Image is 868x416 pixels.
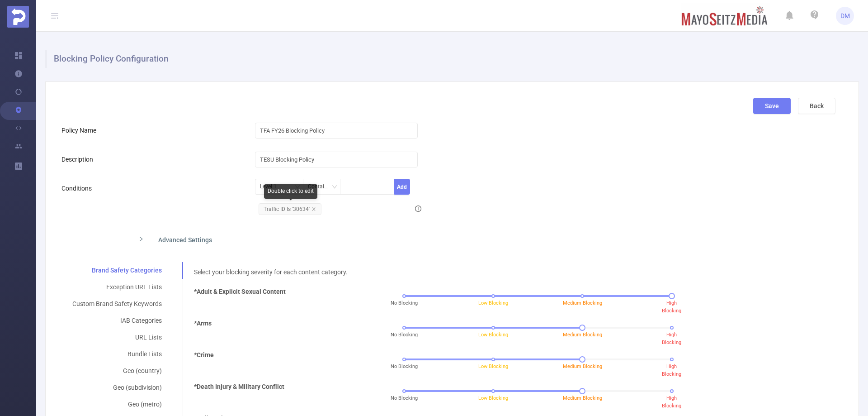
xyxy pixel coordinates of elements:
span: Low Blocking [478,300,508,306]
div: URL Lists [61,329,173,346]
label: Policy Name [61,127,101,134]
b: *Adult & Explicit Sexual Content [194,288,286,295]
i: icon: down [332,184,337,191]
span: No Blocking [391,331,418,339]
div: IAB Categories [61,312,173,329]
div: Exception URL Lists [61,279,173,296]
span: Medium Blocking [563,395,602,401]
span: Medium Blocking [563,300,602,306]
div: icon: rightAdvanced Settings [131,230,595,249]
div: Double click to edit [264,184,317,199]
span: Medium Blocking [563,363,602,369]
b: *Arms [194,320,212,327]
span: DM [840,7,850,25]
span: Low Blocking [478,395,508,401]
button: Save [753,98,791,114]
span: Low Blocking [478,363,508,369]
span: Traffic ID Is '30634' [259,203,321,215]
b: *Crime [194,351,214,359]
span: High Blocking [662,300,681,314]
b: *Death Injury & Military Conflict [194,383,284,390]
i: icon: right [138,236,144,242]
i: icon: close [311,207,316,211]
h1: Blocking Policy Configuration [45,50,851,68]
div: Bundle Lists [61,346,173,363]
button: Back [798,98,835,114]
button: Add [394,179,410,195]
img: Protected Media [7,6,29,28]
div: Geo (country) [61,363,173,379]
span: Medium Blocking [563,332,602,338]
span: No Blocking [391,395,418,402]
span: High Blocking [662,363,681,377]
label: Description [61,156,98,163]
div: Custom Brand Safety Keywords [61,296,173,312]
div: Brand Safety Categories [61,262,173,279]
label: Conditions [61,185,96,192]
span: High Blocking [662,332,681,345]
div: Contains [308,179,336,194]
div: Geo (subdivision) [61,379,173,396]
span: Low Blocking [478,332,508,338]
span: High Blocking [662,395,681,409]
div: Geo (metro) [61,396,173,413]
i: icon: info-circle [415,206,421,212]
span: No Blocking [391,300,418,307]
div: Level 1 [260,179,283,194]
span: No Blocking [391,363,418,371]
